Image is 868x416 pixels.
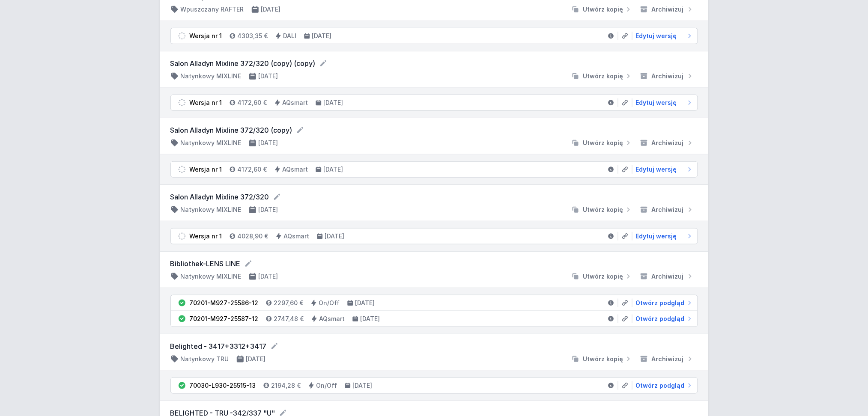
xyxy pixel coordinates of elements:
h4: [DATE] [261,5,281,14]
button: Archiwizuj [636,5,698,14]
span: Edytuj wersję [636,165,677,174]
img: draft.svg [178,165,186,174]
h4: Natynkowy MIXLINE [181,272,242,281]
h4: [DATE] [246,355,266,363]
button: Archiwizuj [636,205,698,214]
h4: 2297,60 € [274,299,304,307]
div: 70030-L930-25515-13 [190,381,256,390]
span: Edytuj wersję [636,98,677,107]
div: 70201-M927-25587-12 [190,315,259,323]
h4: Wpuszczany RAFTER [181,5,244,14]
span: Edytuj wersję [636,232,677,241]
span: Archiwizuj [652,205,684,214]
span: Archiwizuj [652,139,684,147]
h4: [DATE] [259,139,278,147]
h4: AQsmart [283,165,308,174]
img: draft.svg [178,98,186,107]
button: Edytuj nazwę projektu [273,193,281,201]
h4: On/Off [316,381,337,390]
span: Utwórz kopię [583,139,623,147]
a: Edytuj wersję [632,98,694,107]
h4: [DATE] [324,165,343,174]
span: Utwórz kopię [583,205,623,214]
span: Otwórz podgląd [636,315,685,323]
span: Archiwizuj [652,355,684,363]
span: Archiwizuj [652,72,684,80]
span: Edytuj wersję [636,32,677,40]
h4: Natynkowy MIXLINE [181,72,242,80]
h4: [DATE] [259,205,278,214]
h4: Natynkowy MIXLINE [181,205,242,214]
a: Edytuj wersję [632,232,694,241]
h4: AQsmart [283,98,308,107]
h4: Natynkowy MIXLINE [181,139,242,147]
form: Salon Alladyn Mixline 372/320 (copy) [170,125,698,135]
h4: 4172,60 € [238,165,267,174]
button: Utwórz kopię [568,355,636,363]
form: Salon Alladyn Mixline 372/320 (copy) (copy) [170,58,698,68]
h4: 4028,90 € [238,232,268,241]
button: Utwórz kopię [568,72,636,80]
button: Utwórz kopię [568,272,636,281]
h4: [DATE] [324,98,343,107]
button: Archiwizuj [636,139,698,147]
button: Archiwizuj [636,272,698,281]
h4: 2747,48 € [274,315,304,323]
h4: [DATE] [353,381,373,390]
a: Otwórz podgląd [632,315,694,323]
a: Otwórz podgląd [632,381,694,390]
h4: 4303,35 € [238,32,268,40]
h4: Natynkowy TRU [181,355,229,363]
h4: 2194,28 € [271,381,301,390]
h4: [DATE] [325,232,345,241]
form: Bibliothek-LENS LINE [170,259,698,269]
div: Wersja nr 1 [190,98,222,107]
h4: [DATE] [312,32,332,40]
a: Edytuj wersję [632,32,694,40]
a: Otwórz podgląd [632,299,694,307]
span: Utwórz kopię [583,355,623,363]
a: Edytuj wersję [632,165,694,174]
h4: DALI [283,32,297,40]
div: Wersja nr 1 [190,165,222,174]
button: Edytuj nazwę projektu [244,259,253,268]
img: draft.svg [178,232,186,241]
h4: [DATE] [361,315,380,323]
span: Utwórz kopię [583,72,623,80]
h4: AQsmart [284,232,310,241]
h4: [DATE] [259,72,278,80]
form: Salon Alladyn Mixline 372/320 [170,192,698,202]
h4: [DATE] [355,299,375,307]
span: Utwórz kopię [583,5,623,14]
h4: On/Off [319,299,340,307]
div: 70201-M927-25586-12 [190,299,259,307]
button: Archiwizuj [636,355,698,363]
button: Edytuj nazwę projektu [319,59,328,68]
form: Belighted - 3417+3312+3417 [170,341,698,351]
div: Wersja nr 1 [190,32,222,40]
button: Edytuj nazwę projektu [296,126,304,134]
button: Utwórz kopię [568,205,636,214]
span: Utwórz kopię [583,272,623,281]
button: Utwórz kopię [568,5,636,14]
button: Archiwizuj [636,72,698,80]
span: Archiwizuj [652,5,684,14]
img: draft.svg [178,32,186,40]
span: Archiwizuj [652,272,684,281]
h4: [DATE] [259,272,278,281]
span: Otwórz podgląd [636,299,685,307]
h4: AQsmart [319,315,345,323]
span: Otwórz podgląd [636,381,685,390]
div: Wersja nr 1 [190,232,222,241]
button: Utwórz kopię [568,139,636,147]
h4: 4172,60 € [238,98,267,107]
button: Edytuj nazwę projektu [270,342,279,351]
